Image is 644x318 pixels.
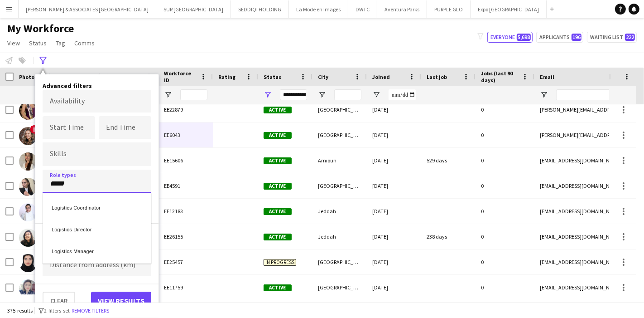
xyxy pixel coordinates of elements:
[70,306,111,316] button: Remove filters
[43,239,151,261] div: Logistics Manager
[377,0,427,18] button: Aventura Parks
[289,0,348,18] button: La Mode en Images
[19,0,156,18] button: [PERSON_NAME] & ASSOCIATES [GEOGRAPHIC_DATA]
[44,307,70,314] span: 2 filters set
[43,196,151,217] div: Logistics Coordinator
[156,0,231,18] button: SUR [GEOGRAPHIC_DATA]
[43,217,151,239] div: Logistics Director
[231,0,289,18] button: SEDDIQI HOLDING
[427,0,471,18] button: PURPLE GLO
[348,0,377,18] button: DWTC
[471,0,547,18] button: Expo [GEOGRAPHIC_DATA]
[91,292,151,310] button: View results
[43,292,75,310] button: Clear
